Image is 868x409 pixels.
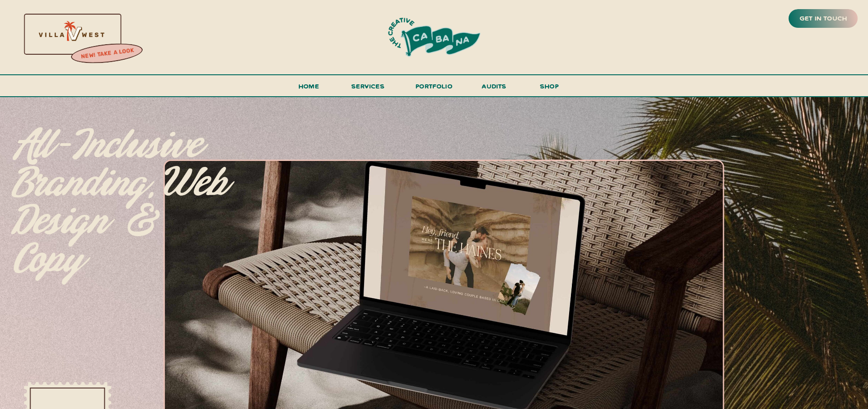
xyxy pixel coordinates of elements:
[13,127,231,256] p: All-inclusive branding, web design & copy
[528,80,571,96] a: shop
[349,80,387,97] a: services
[70,45,144,63] a: new! take a look
[295,80,323,97] a: Home
[351,82,385,90] span: services
[413,80,456,97] a: portfolio
[798,12,849,25] a: get in touch
[481,80,508,96] a: audits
